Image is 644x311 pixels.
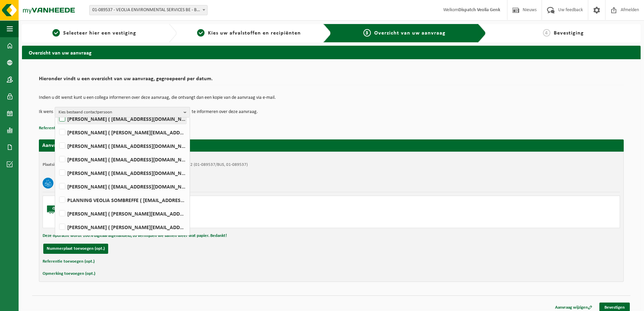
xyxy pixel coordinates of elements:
[22,46,641,59] h2: Overzicht van uw aanvraag
[42,143,93,148] strong: Aanvraag voor [DATE]
[89,5,208,15] span: 01-089537 - VEOLIA ENVIRONMENTAL SERVICES BE - BEERSE
[43,257,95,266] button: Referentie toevoegen (opt.)
[39,76,624,85] h2: Hieronder vindt u een overzicht van uw aanvraag, gegroepeerd per datum.
[55,107,190,117] button: Kies bestaand contactpersoon
[58,114,186,124] label: [PERSON_NAME] ( [EMAIL_ADDRESS][DOMAIN_NAME] )
[363,29,371,37] span: 3
[543,29,550,37] span: 4
[39,124,91,133] button: Referentie toevoegen (opt.)
[58,141,186,151] label: [PERSON_NAME] ( [EMAIL_ADDRESS][DOMAIN_NAME] )
[374,30,446,36] span: Overzicht van uw aanvraag
[73,210,358,216] div: Zelfaanlevering
[63,30,136,36] span: Selecteer hier een vestiging
[197,29,205,37] span: 2
[58,181,186,192] label: [PERSON_NAME] ( [EMAIL_ADDRESS][DOMAIN_NAME] )
[58,195,186,205] label: PLANNING VEOLIA SOMBREFFE ( [EMAIL_ADDRESS][DOMAIN_NAME] )
[25,29,163,37] a: 1Selecteer hier een vestiging
[58,208,186,219] label: [PERSON_NAME] ( [PERSON_NAME][EMAIL_ADDRESS][DOMAIN_NAME] )
[58,168,186,178] label: [PERSON_NAME] ( [EMAIL_ADDRESS][DOMAIN_NAME] )
[43,162,72,167] strong: Plaatsingsadres:
[208,30,301,36] span: Kies uw afvalstoffen en recipiënten
[192,107,258,117] p: te informeren over deze aanvraag.
[43,244,108,254] button: Nummerplaat toevoegen (opt.)
[73,219,358,224] div: Aantal: 1
[90,5,207,15] span: 01-089537 - VEOLIA ENVIRONMENTAL SERVICES BE - BEERSE
[43,231,227,240] button: Deze opdracht wordt 100% digitaal afgehandeld, zo vermijden we samen weer wat papier. Bedankt!
[180,29,318,37] a: 2Kies uw afvalstoffen en recipiënten
[58,154,186,164] label: [PERSON_NAME] ( [EMAIL_ADDRESS][DOMAIN_NAME] )
[46,199,67,220] img: BL-SO-LV.png
[554,30,584,36] span: Bevestiging
[58,222,186,232] label: [PERSON_NAME] ( [PERSON_NAME][EMAIL_ADDRESS][DOMAIN_NAME] )
[43,269,95,278] button: Opmerking toevoegen (opt.)
[39,95,624,100] p: Indien u dit wenst kunt u een collega informeren over deze aanvraag, die ontvangt dan een kopie v...
[52,29,60,37] span: 1
[58,107,181,117] span: Kies bestaand contactpersoon
[58,127,186,137] label: [PERSON_NAME] ( [PERSON_NAME][EMAIL_ADDRESS][DOMAIN_NAME] )
[458,7,500,13] strong: Dispatch Veolia Genk
[39,107,53,117] p: Ik wens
